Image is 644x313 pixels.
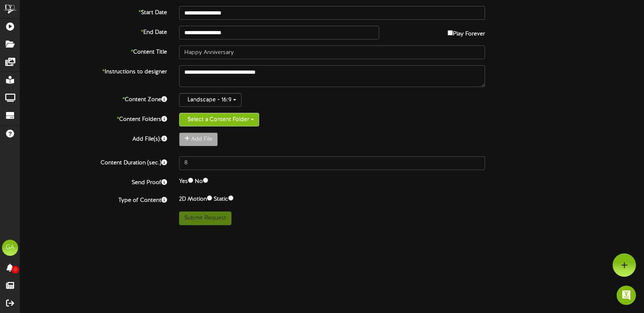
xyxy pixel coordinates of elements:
label: Static [214,194,233,203]
input: 2D Motion [207,195,212,201]
label: Content Title [14,46,173,56]
input: Title of this Content [179,46,485,59]
input: Yes [188,178,193,183]
label: End Date [14,26,173,37]
button: Select a Content Folder [179,113,259,126]
label: Start Date [14,6,173,17]
button: Landscape - 16:9 [179,93,242,107]
label: 2D Motion [179,194,212,203]
label: Content Folders [14,113,173,124]
label: Content Duration (sec.) [14,156,173,167]
div: Open Intercom Messenger [617,286,636,305]
span: 0 [12,266,19,274]
button: Submit Request [179,211,231,225]
label: Send Proof [14,176,173,187]
label: Content Zone [14,93,173,104]
input: Play Forever [448,30,453,35]
div: GA [2,240,18,256]
label: Yes [179,176,193,186]
label: Play Forever [448,26,485,38]
label: Type of Content [14,194,173,205]
input: Static [228,195,233,201]
input: No [203,178,208,183]
label: Add File(s): [14,133,173,143]
label: No [195,176,208,186]
label: Instructions to designer [14,65,173,76]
